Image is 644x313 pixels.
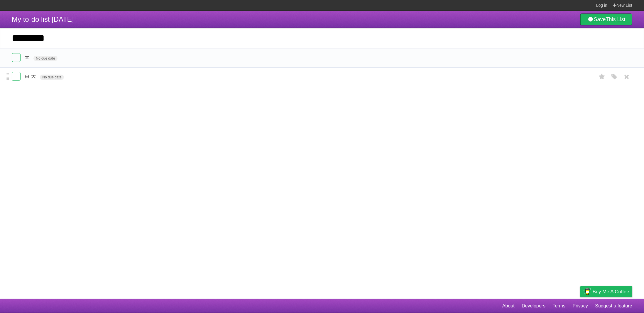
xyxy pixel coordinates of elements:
span: My to-do list [DATE] [12,15,74,23]
label: Done [12,53,21,62]
span: Buy me a coffee [593,287,629,297]
a: Terms [553,300,566,312]
a: Suggest a feature [595,300,632,312]
a: Privacy [573,300,588,312]
span: No due date [33,56,57,61]
img: Buy me a coffee [583,287,591,297]
a: Developers [522,300,545,312]
span: ㅈ [24,54,32,62]
span: ㅂㅈ [24,73,38,80]
a: SaveThis List [580,14,632,25]
label: Star task [596,72,608,82]
b: This List [606,16,626,22]
label: Done [12,72,21,81]
span: No due date [40,75,64,80]
a: About [502,300,515,312]
a: Buy me a coffee [580,286,632,297]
